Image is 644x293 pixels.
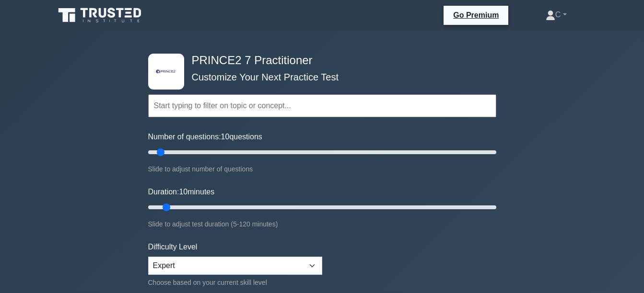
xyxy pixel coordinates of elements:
label: Difficulty Level [148,241,198,253]
a: Go Premium [447,9,504,21]
label: Duration: minutes [148,186,215,198]
a: C [523,5,590,24]
label: Number of questions: questions [148,131,262,143]
div: Slide to adjust test duration (5-120 minutes) [148,218,496,230]
h4: PRINCE2 7 Practitioner [188,54,449,68]
span: 10 [179,188,187,196]
input: Start typing to filter on topic or concept... [148,94,496,117]
div: Choose based on your current skill level [148,277,322,288]
span: 10 [221,133,230,141]
div: Slide to adjust number of questions [148,163,496,175]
